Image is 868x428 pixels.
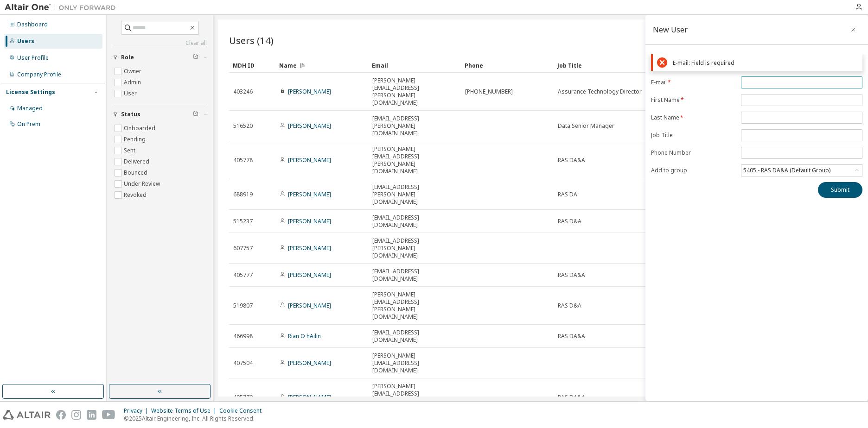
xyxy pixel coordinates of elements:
[121,54,134,61] span: Role
[233,218,253,225] span: 515237
[288,332,321,340] a: Rian O hAilin
[372,291,457,321] span: [PERSON_NAME][EMAIL_ADDRESS][PERSON_NAME][DOMAIN_NAME]
[558,157,585,164] span: RAS DA&A
[288,359,331,367] a: [PERSON_NAME]
[651,149,735,157] label: Phone Number
[288,88,331,95] a: [PERSON_NAME]
[288,190,331,198] a: [PERSON_NAME]
[558,218,581,225] span: RAS D&A
[372,58,457,73] div: Email
[193,111,198,118] span: Clear filter
[124,134,147,145] label: Pending
[113,39,207,47] a: Clear all
[233,157,253,164] span: 405778
[558,394,585,401] span: RAS DA&A
[653,26,688,33] div: New User
[124,156,151,167] label: Delivered
[233,394,253,401] span: 405779
[233,245,253,252] span: 607757
[17,71,61,78] div: Company Profile
[818,182,862,198] button: Submit
[288,217,331,225] a: [PERSON_NAME]
[651,167,735,174] label: Add to group
[124,189,148,201] label: Revoked
[233,58,272,73] div: MDH ID
[3,410,51,420] img: altair_logo.svg
[233,359,253,367] span: 407504
[372,268,457,283] span: [EMAIL_ADDRESS][DOMAIN_NAME]
[558,88,642,95] span: Assurance Technology Director
[651,79,735,86] label: E-mail
[288,271,331,279] a: [PERSON_NAME]
[288,244,331,252] a: [PERSON_NAME]
[558,271,585,279] span: RAS DA&A
[372,115,457,137] span: [EMAIL_ADDRESS][PERSON_NAME][DOMAIN_NAME]
[465,88,513,95] span: [PHONE_NUMBER]
[651,114,735,121] label: Last Name
[219,407,267,415] div: Cookie Consent
[124,88,139,99] label: User
[372,145,457,175] span: [PERSON_NAME][EMAIL_ADDRESS][PERSON_NAME][DOMAIN_NAME]
[233,122,253,130] span: 516520
[233,302,253,309] span: 519807
[17,21,48,28] div: Dashboard
[113,104,207,125] button: Status
[673,59,858,66] div: E-mail: Field is required
[651,132,735,139] label: Job Title
[651,96,735,104] label: First Name
[17,105,43,112] div: Managed
[233,333,253,340] span: 466998
[288,393,331,401] a: [PERSON_NAME]
[17,54,49,62] div: User Profile
[372,329,457,344] span: [EMAIL_ADDRESS][DOMAIN_NAME]
[193,54,198,61] span: Clear filter
[288,156,331,164] a: [PERSON_NAME]
[558,122,614,130] span: Data Senior Manager
[233,88,253,95] span: 403246
[124,415,267,422] p: © 2025 Altair Engineering, Inc. All Rights Reserved.
[557,58,643,73] div: Job Title
[372,237,457,259] span: [EMAIL_ADDRESS][PERSON_NAME][DOMAIN_NAME]
[87,410,96,420] img: linkedin.svg
[124,77,143,88] label: Admin
[124,407,151,415] div: Privacy
[288,122,331,130] a: [PERSON_NAME]
[17,38,34,45] div: Users
[742,165,832,176] div: 5405 - RAS DA&A (Default Group)
[233,271,253,279] span: 405777
[151,407,219,415] div: Website Terms of Use
[124,167,149,178] label: Bounced
[465,58,550,73] div: Phone
[102,410,115,420] img: youtube.svg
[124,66,143,77] label: Owner
[741,165,862,176] div: 5405 - RAS DA&A (Default Group)
[124,178,162,189] label: Under Review
[71,410,81,420] img: instagram.svg
[121,111,140,118] span: Status
[279,58,364,73] div: Name
[372,383,457,412] span: [PERSON_NAME][EMAIL_ADDRESS][PERSON_NAME][DOMAIN_NAME]
[233,191,253,198] span: 688919
[558,333,585,340] span: RAS DA&A
[113,47,207,68] button: Role
[56,410,66,420] img: facebook.svg
[124,123,157,134] label: Onboarded
[5,3,121,12] img: Altair One
[558,191,577,198] span: RAS DA
[17,120,40,128] div: On Prem
[372,183,457,206] span: [EMAIL_ADDRESS][PERSON_NAME][DOMAIN_NAME]
[558,302,581,309] span: RAS D&A
[372,352,457,374] span: [PERSON_NAME][EMAIL_ADDRESS][DOMAIN_NAME]
[6,88,55,96] div: License Settings
[124,145,137,156] label: Sent
[288,302,331,309] a: [PERSON_NAME]
[372,214,457,229] span: [EMAIL_ADDRESS][DOMAIN_NAME]
[372,77,457,107] span: [PERSON_NAME][EMAIL_ADDRESS][PERSON_NAME][DOMAIN_NAME]
[229,34,274,47] span: Users (14)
